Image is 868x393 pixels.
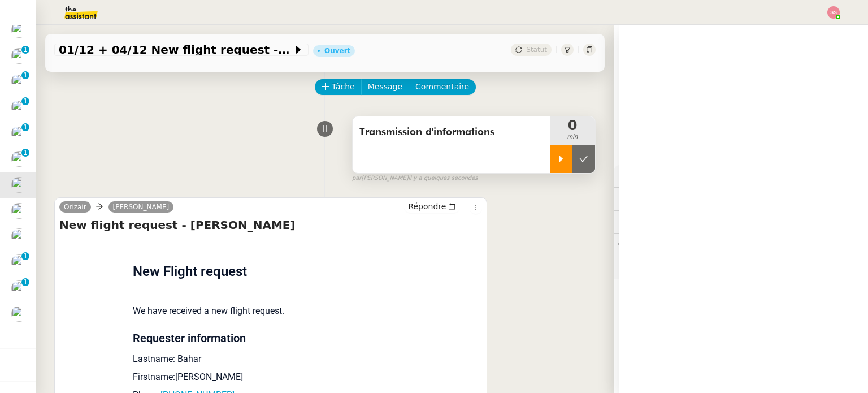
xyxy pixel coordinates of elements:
div: ⚙️Procédures [614,165,868,187]
a: Orizair [59,202,91,212]
p: 1 [23,123,28,133]
img: users%2FW4OQjB9BRtYK2an7yusO0WsYLsD3%2Favatar%2F28027066-518b-424c-8476-65f2e549ac29 [11,100,27,115]
span: 0 [550,119,595,132]
span: 🔐 [618,192,692,205]
p: Firstname:[PERSON_NAME] [133,370,409,384]
h4: New flight request - [PERSON_NAME] [59,217,482,233]
span: ⏲️ [618,217,696,226]
nz-badge-sup: 1 [21,71,29,79]
div: 💬Commentaires [614,234,868,256]
span: 01/12 + 04/12 New flight request - [PERSON_NAME] [59,44,293,55]
p: 1 [23,149,28,159]
div: 🔐Données client [614,188,868,210]
span: Répondre [408,201,446,212]
p: 1 [23,97,28,107]
button: Message [361,79,409,95]
span: ⚙️ [618,170,677,183]
img: users%2FSoHiyPZ6lTh48rkksBJmVXB4Fxh1%2Favatar%2F784cdfc3-6442-45b8-8ed3-42f1cc9271a4 [11,48,27,64]
img: users%2FW4OQjB9BRtYK2an7yusO0WsYLsD3%2Favatar%2F28027066-518b-424c-8476-65f2e549ac29 [11,203,27,219]
button: Commentaire [409,79,476,95]
p: Lastname: Bahar [133,352,409,366]
span: 🕵️ [618,262,763,271]
img: users%2FC9SBsJ0duuaSgpQFj5LgoEX8n0o2%2Favatar%2Fec9d51b8-9413-4189-adfb-7be4d8c96a3c [11,306,27,322]
p: 1 [23,71,28,81]
span: Tâche [332,80,355,93]
span: min [550,132,595,142]
nz-badge-sup: 1 [21,149,29,157]
img: users%2FC9SBsJ0duuaSgpQFj5LgoEX8n0o2%2Favatar%2Fec9d51b8-9413-4189-adfb-7be4d8c96a3c [11,280,27,296]
span: Transmission d'informations [359,124,543,141]
img: svg [827,6,840,19]
button: Répondre [404,200,460,213]
div: 🕵️Autres demandes en cours 19 [614,256,868,278]
img: users%2FC9SBsJ0duuaSgpQFj5LgoEX8n0o2%2Favatar%2Fec9d51b8-9413-4189-adfb-7be4d8c96a3c [11,177,27,193]
span: Statut [526,46,547,54]
p: Requester information [133,331,409,345]
p: 1 [23,252,28,262]
nz-badge-sup: 1 [21,46,29,54]
p: 1 [23,278,28,288]
button: Tâche [315,79,362,95]
img: users%2FW4OQjB9BRtYK2an7yusO0WsYLsD3%2Favatar%2F28027066-518b-424c-8476-65f2e549ac29 [11,151,27,167]
span: Commentaire [415,80,469,93]
p: 1 [23,46,28,56]
span: il y a quelques secondes [409,174,478,183]
div: ⏲️Tâches 1:00 [614,211,868,233]
h1: New Flight request [133,261,409,282]
div: Ouvert [324,47,350,54]
a: [PERSON_NAME] [108,202,174,212]
p: We have received a new flight request. [133,304,409,318]
nz-badge-sup: 1 [21,97,29,105]
nz-badge-sup: 1 [21,123,29,131]
small: [PERSON_NAME] [352,174,478,183]
img: users%2FCk7ZD5ubFNWivK6gJdIkoi2SB5d2%2Favatar%2F3f84dbb7-4157-4842-a987-fca65a8b7a9a [11,74,27,89]
nz-badge-sup: 1 [21,278,29,286]
img: users%2FW4OQjB9BRtYK2an7yusO0WsYLsD3%2Favatar%2F28027066-518b-424c-8476-65f2e549ac29 [11,126,27,141]
nz-badge-sup: 1 [21,252,29,260]
img: users%2FW4OQjB9BRtYK2an7yusO0WsYLsD3%2Favatar%2F28027066-518b-424c-8476-65f2e549ac29 [11,22,27,38]
span: par [352,174,362,183]
span: Message [368,80,402,93]
img: users%2FC9SBsJ0duuaSgpQFj5LgoEX8n0o2%2Favatar%2Fec9d51b8-9413-4189-adfb-7be4d8c96a3c [11,254,27,270]
img: users%2FC9SBsJ0duuaSgpQFj5LgoEX8n0o2%2Favatar%2Fec9d51b8-9413-4189-adfb-7be4d8c96a3c [11,228,27,244]
span: 💬 [618,240,691,249]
